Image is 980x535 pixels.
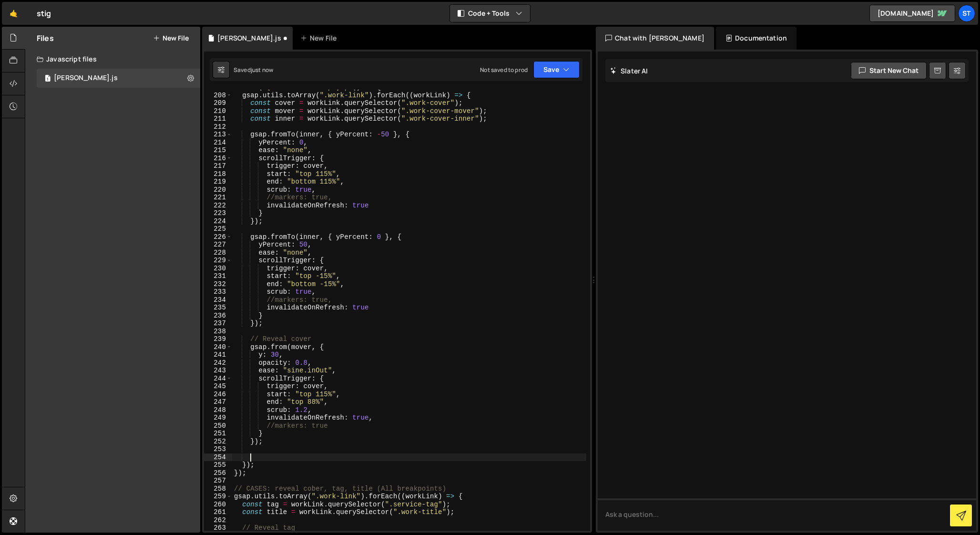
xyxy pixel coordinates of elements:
div: 237 [204,319,232,328]
div: 245 [204,382,232,391]
div: 255 [204,461,232,469]
div: 228 [204,249,232,257]
div: 214 [204,139,232,147]
h2: Files [37,33,54,43]
div: [PERSON_NAME].js [217,33,281,43]
div: 246 [204,391,232,399]
div: 16026/42920.js [37,69,200,88]
div: 227 [204,241,232,249]
div: 216 [204,154,232,163]
div: 211 [204,115,232,123]
div: 240 [204,343,232,351]
span: 1 [45,75,51,83]
div: 254 [204,453,232,462]
div: 225 [204,225,232,233]
div: 257 [204,477,232,485]
div: 218 [204,170,232,178]
div: 236 [204,312,232,320]
div: 239 [204,335,232,343]
div: Documentation [716,27,796,50]
div: 221 [204,194,232,202]
div: 220 [204,186,232,194]
div: 259 [204,493,232,501]
div: 256 [204,469,232,477]
div: 235 [204,304,232,312]
a: [DOMAIN_NAME] [869,5,955,22]
div: 253 [204,445,232,453]
div: 263 [204,524,232,532]
div: 210 [204,107,232,115]
button: Start new chat [851,62,927,79]
div: 251 [204,430,232,438]
div: 243 [204,367,232,375]
div: Javascript files [25,50,200,69]
div: Not saved to prod [480,66,528,74]
div: 244 [204,375,232,383]
div: 224 [204,217,232,226]
button: Save [533,61,580,78]
div: 249 [204,414,232,422]
div: 250 [204,422,232,430]
div: 219 [204,178,232,186]
div: stig [37,8,51,19]
div: 209 [204,99,232,107]
div: 242 [204,359,232,367]
button: Code + Tools [450,5,530,22]
div: 212 [204,123,232,131]
div: 233 [204,288,232,296]
div: 231 [204,272,232,280]
div: Saved [234,66,273,74]
div: 238 [204,328,232,336]
div: 241 [204,351,232,359]
div: New File [300,33,340,43]
div: 260 [204,501,232,509]
a: St [958,5,975,22]
div: 223 [204,209,232,217]
div: [PERSON_NAME].js [54,74,118,82]
div: just now [251,66,273,74]
div: 247 [204,398,232,406]
div: 226 [204,233,232,241]
div: 261 [204,508,232,516]
a: 🤙 [2,2,25,25]
div: 234 [204,296,232,304]
div: 229 [204,257,232,265]
div: 262 [204,516,232,525]
div: 248 [204,406,232,414]
button: New File [153,34,189,42]
div: 208 [204,92,232,100]
div: 215 [204,146,232,154]
div: Chat with [PERSON_NAME] [596,27,714,50]
h2: Slater AI [610,66,648,75]
div: 230 [204,265,232,273]
div: 232 [204,280,232,288]
div: 252 [204,438,232,446]
div: 222 [204,202,232,210]
div: 258 [204,485,232,493]
div: 217 [204,162,232,170]
div: 213 [204,131,232,139]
